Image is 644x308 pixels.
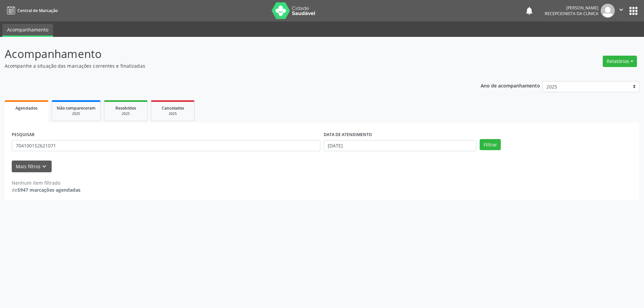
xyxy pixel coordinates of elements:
[481,81,540,89] p: Ano de acompanhamento
[618,6,625,13] i: 
[57,105,96,111] span: Não compareceram
[525,6,534,15] button: notifications
[109,111,143,116] div: 2025
[5,5,58,16] a: Central de Marcação
[17,187,80,193] strong: 5947 marcações agendadas
[324,140,476,151] input: Selecione um intervalo
[115,105,136,111] span: Resolvidos
[12,130,35,140] label: PESQUISAR
[5,46,449,62] p: Acompanhamento
[17,8,58,13] span: Central de Marcação
[12,140,320,151] input: Nome, CNS
[545,5,598,11] div: [PERSON_NAME]
[41,163,48,170] i: keyboard_arrow_down
[545,11,598,16] span: Recepcionista da clínica
[12,186,80,193] div: de
[2,24,53,37] a: Acompanhamento
[12,161,52,172] button: Mais filtroskeyboard_arrow_down
[162,105,184,111] span: Cancelados
[603,56,637,67] button: Relatórios
[324,130,372,140] label: DATA DE ATENDIMENTO
[480,139,501,150] button: Filtrar
[12,179,80,186] div: Nenhum item filtrado
[5,62,449,69] p: Acompanhe a situação das marcações correntes e finalizadas
[628,5,639,17] button: apps
[601,4,615,18] img: img
[15,105,38,111] span: Agendados
[57,111,96,116] div: 2025
[615,4,628,18] button: 
[156,111,190,116] div: 2025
